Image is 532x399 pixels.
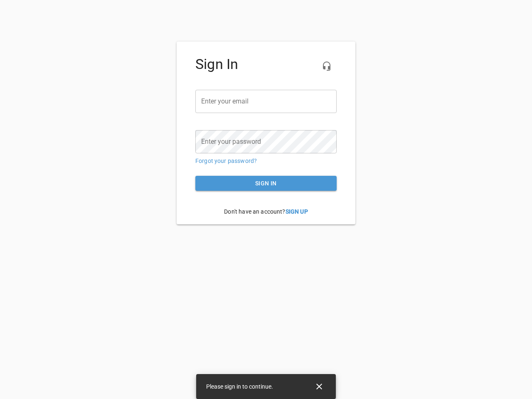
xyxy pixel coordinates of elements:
button: Sign in [195,176,337,191]
button: Close [309,377,329,397]
h4: Sign In [195,56,337,73]
button: Live Chat [317,56,337,76]
span: Please sign in to continue. [206,383,273,390]
p: Don't have an account? [195,201,337,222]
span: Sign in [202,178,330,189]
a: Forgot your password? [195,158,257,164]
a: Sign Up [286,208,308,215]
